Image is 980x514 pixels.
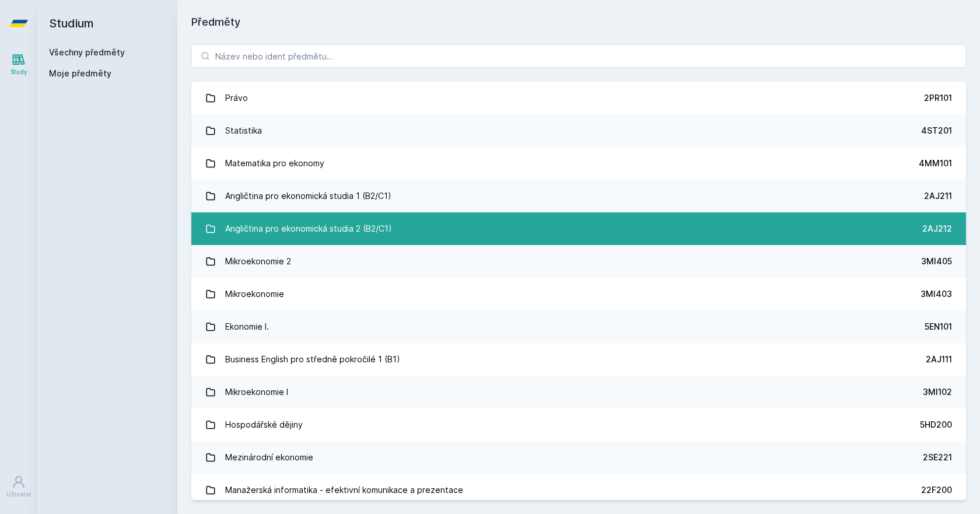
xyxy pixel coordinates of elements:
a: Matematika pro ekonomy 4MM101 [191,147,966,180]
h1: Předměty [191,14,966,30]
a: Všechny předměty [49,47,125,57]
a: Manažerská informatika - efektivní komunikace a prezentace 22F200 [191,474,966,506]
a: Angličtina pro ekonomická studia 2 (B2/C1) 2AJ212 [191,212,966,245]
div: 2PR101 [924,92,952,104]
div: Manažerská informatika - efektivní komunikace a prezentace [225,478,463,502]
span: Moje předměty [49,68,111,79]
div: Mezinárodní ekonomie [225,446,313,469]
div: 4ST201 [921,125,952,137]
div: 4MM101 [919,158,952,169]
div: Právo [225,86,248,110]
div: 5HD200 [920,419,952,431]
a: Ekonomie I. 5EN101 [191,310,966,343]
div: Mikroekonomie 2 [225,250,291,273]
a: Hospodářské dějiny 5HD200 [191,408,966,441]
div: Angličtina pro ekonomická studia 1 (B2/C1) [225,184,391,208]
div: 2AJ111 [926,354,952,365]
div: Ekonomie I. [225,315,269,338]
div: 3MI405 [921,256,952,267]
div: 2AJ211 [924,190,952,202]
div: 5EN101 [925,321,952,333]
div: Statistika [225,119,262,142]
div: 2SE221 [923,452,952,463]
a: Mikroekonomie 2 3MI405 [191,245,966,278]
div: Hospodářské dějiny [225,413,303,436]
div: 22F200 [921,484,952,496]
div: 3MI403 [921,288,952,300]
a: Mezinárodní ekonomie 2SE221 [191,441,966,474]
a: Mikroekonomie I 3MI102 [191,376,966,408]
div: Uživatel [6,490,31,499]
input: Název nebo ident předmětu… [191,44,966,68]
div: Study [10,68,27,76]
div: 3MI102 [923,386,952,398]
div: 2AJ212 [922,223,952,235]
a: Statistika 4ST201 [191,114,966,147]
div: Business English pro středně pokročilé 1 (B1) [225,348,400,371]
a: Právo 2PR101 [191,82,966,114]
div: Mikroekonomie [225,282,284,306]
a: Angličtina pro ekonomická studia 1 (B2/C1) 2AJ211 [191,180,966,212]
a: Uživatel [2,469,35,505]
div: Angličtina pro ekonomická studia 2 (B2/C1) [225,217,392,240]
a: Business English pro středně pokročilé 1 (B1) 2AJ111 [191,343,966,376]
div: Matematika pro ekonomy [225,152,324,175]
a: Study [2,47,35,82]
a: Mikroekonomie 3MI403 [191,278,966,310]
div: Mikroekonomie I [225,380,288,404]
